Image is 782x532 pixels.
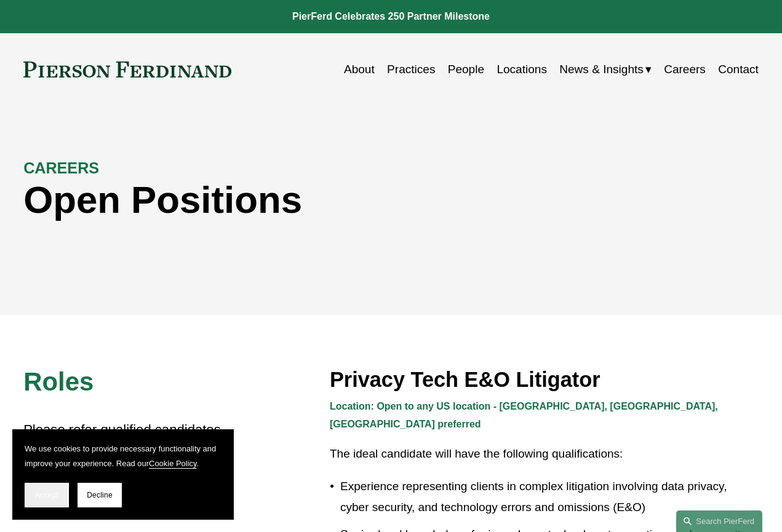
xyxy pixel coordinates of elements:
strong: CAREERS [23,159,99,177]
a: People [448,58,484,81]
a: Contact [718,58,759,81]
p: Experience representing clients in complex litigation involving data privacy, cyber security, and... [340,476,759,518]
a: Cookie Policy [149,459,196,468]
span: Decline [87,491,113,499]
h3: Privacy Tech E&O Litigator [330,367,759,392]
span: Roles [23,367,94,396]
a: Careers [664,58,706,81]
p: We use cookies to provide necessary functionality and improve your experience. Read our . [25,442,221,470]
section: Cookie banner [12,429,234,520]
a: Locations [497,58,547,81]
a: Search this site [676,510,762,532]
a: folder dropdown [559,58,652,81]
span: Accept [35,491,58,499]
a: Practices [387,58,435,81]
button: Decline [78,483,122,507]
p: Please refer qualified candidates to . [23,418,237,491]
button: Accept [25,483,69,507]
span: News & Insights [559,59,644,80]
strong: Location: Open to any US location - [GEOGRAPHIC_DATA], [GEOGRAPHIC_DATA], [GEOGRAPHIC_DATA] prefe... [330,401,720,429]
p: The ideal candidate will have the following qualifications: [330,443,759,464]
a: About [344,58,375,81]
h1: Open Positions [23,178,575,222]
